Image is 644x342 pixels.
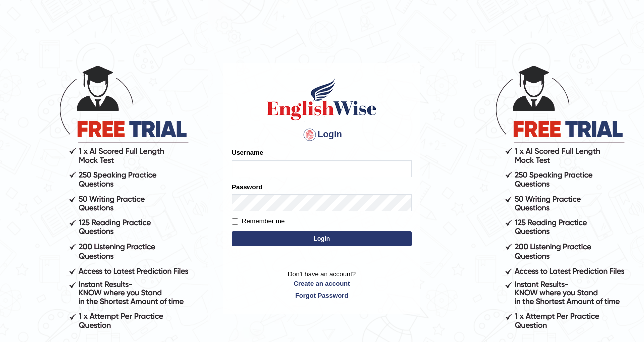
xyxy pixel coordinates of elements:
[232,127,412,143] h4: Login
[232,291,412,300] a: Forgot Password
[232,148,263,157] label: Username
[232,269,412,300] p: Don't have an account?
[265,77,379,122] img: Logo of English Wise sign in for intelligent practice with AI
[232,218,238,225] input: Remember me
[232,279,412,288] a: Create an account
[232,216,285,226] label: Remember me
[232,231,412,246] button: Login
[232,182,262,192] label: Password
